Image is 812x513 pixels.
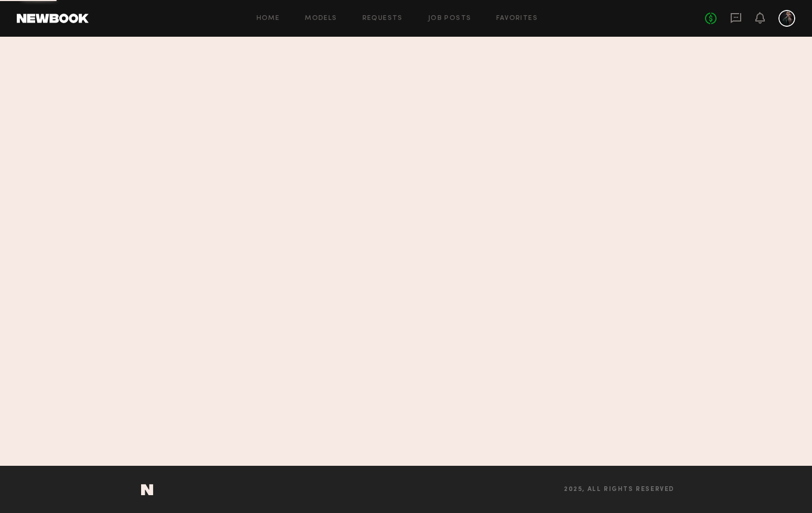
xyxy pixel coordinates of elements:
[257,15,280,22] a: Home
[305,15,337,22] a: Models
[496,15,538,22] a: Favorites
[564,486,675,493] span: 2025, all rights reserved
[428,15,472,22] a: Job Posts
[362,15,403,22] a: Requests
